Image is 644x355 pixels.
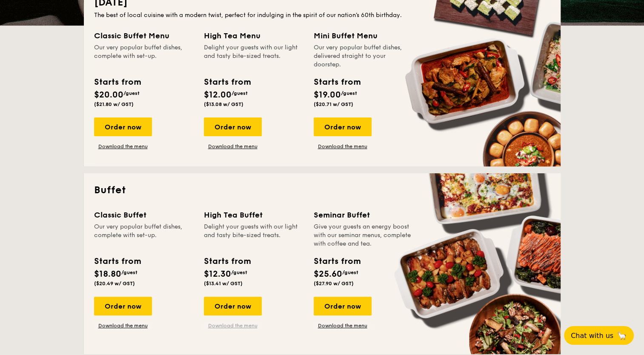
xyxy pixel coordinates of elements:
div: Our very popular buffet dishes, complete with set-up. [94,43,194,69]
span: /guest [121,269,137,275]
span: ($13.41 w/ GST) [204,281,243,286]
a: Download the menu [314,322,372,329]
div: Classic Buffet [94,209,194,221]
div: Seminar Buffet [314,209,413,221]
div: Give your guests an energy boost with our seminar menus, complete with coffee and tea. [314,223,413,248]
span: ($13.08 w/ GST) [204,101,243,107]
div: Our very popular buffet dishes, complete with set-up. [94,223,194,248]
div: Starts from [94,76,140,89]
div: High Tea Buffet [204,209,303,221]
div: Starts from [94,255,140,268]
span: 🦙 [617,331,627,341]
h2: Buffet [94,183,550,197]
span: $12.00 [204,90,232,100]
div: Classic Buffet Menu [94,30,194,42]
div: The best of local cuisine with a modern twist, perfect for indulging in the spirit of our nation’... [94,11,550,20]
div: Order now [204,297,262,315]
div: Delight your guests with our light and tasty bite-sized treats. [204,43,303,69]
span: $12.30 [204,269,231,279]
span: $25.60 [314,269,342,279]
div: Starts from [204,255,250,268]
span: /guest [341,90,357,96]
div: Delight your guests with our light and tasty bite-sized treats. [204,223,303,248]
a: Download the menu [204,322,262,329]
div: Order now [314,297,372,315]
div: Order now [314,117,372,136]
div: Order now [204,117,262,136]
span: /guest [232,90,248,96]
a: Download the menu [94,322,152,329]
span: /guest [342,269,358,275]
span: ($20.71 w/ GST) [314,101,353,107]
button: Chat with us🦙 [564,326,634,345]
div: Mini Buffet Menu [314,30,413,42]
div: Order now [94,117,152,136]
div: Order now [94,297,152,315]
div: Starts from [314,255,360,268]
span: ($21.80 w/ GST) [94,101,134,107]
a: Download the menu [94,143,152,150]
span: $18.80 [94,269,121,279]
span: /guest [123,90,140,96]
span: ($20.49 w/ GST) [94,281,135,286]
div: Starts from [314,76,360,89]
div: Starts from [204,76,250,89]
span: /guest [231,269,247,275]
span: $20.00 [94,90,123,100]
span: Chat with us [571,332,613,340]
div: High Tea Menu [204,30,303,42]
span: ($27.90 w/ GST) [314,281,354,286]
a: Download the menu [204,143,262,150]
div: Our very popular buffet dishes, delivered straight to your doorstep. [314,43,413,69]
a: Download the menu [314,143,372,150]
span: $19.00 [314,90,341,100]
